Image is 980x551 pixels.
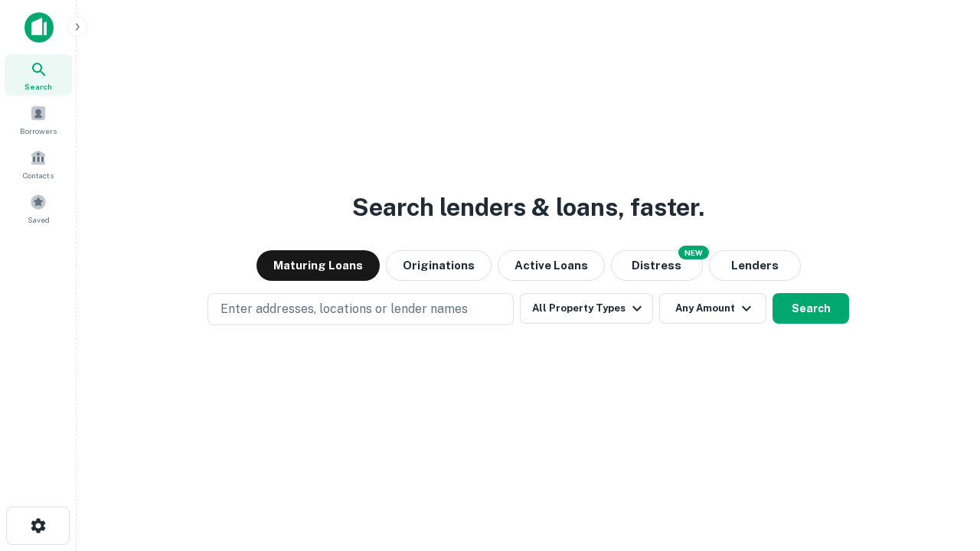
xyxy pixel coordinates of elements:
[611,250,703,281] button: Search distressed loans with lien and other non-mortgage details.
[498,250,605,281] button: Active Loans
[28,214,50,226] span: Saved
[20,125,57,137] span: Borrowers
[220,300,468,318] p: Enter addresses, locations or lender names
[5,187,72,229] a: Saved
[5,143,72,184] a: Contacts
[207,293,514,325] button: Enter addresses, locations or lender names
[256,250,380,281] button: Maturing Loans
[23,169,54,181] span: Contacts
[678,246,709,259] div: NEW
[903,429,980,502] iframe: Chat Widget
[352,189,704,226] h3: Search lenders & loans, faster.
[24,12,54,43] img: capitalize-icon.png
[659,293,766,324] button: Any Amount
[773,293,849,324] button: Search
[386,250,492,281] button: Originations
[5,54,72,96] a: Search
[5,99,72,140] a: Borrowers
[520,293,653,324] button: All Property Types
[709,250,801,281] button: Lenders
[24,80,52,93] span: Search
